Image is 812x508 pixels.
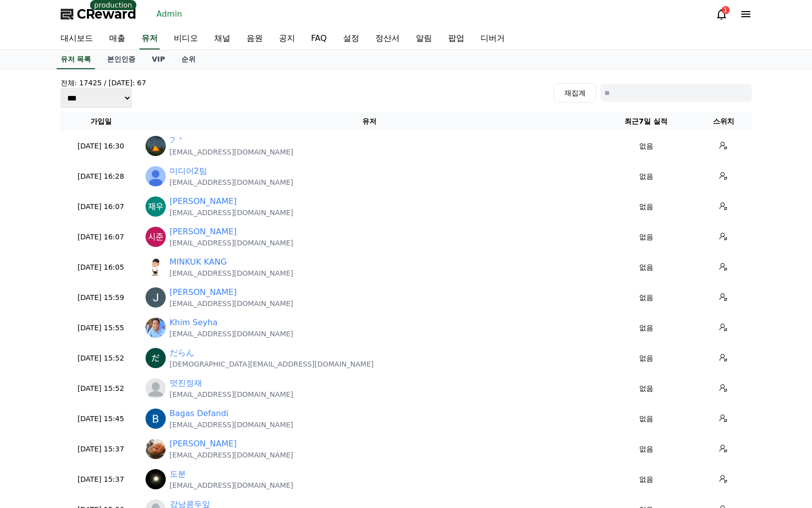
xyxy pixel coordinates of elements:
[170,420,294,430] p: [EMAIL_ADDRESS][DOMAIN_NAME]
[65,383,137,394] p: [DATE] 15:52
[146,227,166,247] img: https://lh3.googleusercontent.com/a/ACg8ocIUTMko1DT9R_TgMHeVaG08Ig5wC4piZV7l1kdIfCsZuifxCQ=s96-c
[65,474,137,485] p: [DATE] 15:37
[170,347,194,359] a: だらん
[26,335,43,343] span: Home
[170,226,237,238] a: [PERSON_NAME]
[601,474,691,485] p: 없음
[77,6,136,22] span: CReward
[166,28,206,49] a: 비디오
[130,320,194,345] a: Settings
[271,28,303,49] a: 공지
[101,28,133,49] a: 매출
[84,336,114,344] span: Messages
[170,450,294,460] p: [EMAIL_ADDRESS][DOMAIN_NAME]
[146,469,166,489] img: https://lh3.googleusercontent.com/a/ACg8ocKlWF0VlC2n1h6X9zXdEsM3b_F_cYVUqSi_tTU9sV-9v_RmNtQ=s96-c
[141,112,597,131] th: 유저
[146,318,166,338] img: https://lh3.googleusercontent.com/a/ACg8ocLD1P3ed_Z7XbpMaQbac_S2hmBFgSjl6zTv8b0GmUKGMDCTino=s96-c
[715,8,728,20] a: 1
[65,171,137,182] p: [DATE] 16:28
[601,323,691,333] p: 없음
[303,28,335,49] a: FAQ
[170,268,294,278] p: [EMAIL_ADDRESS][DOMAIN_NAME]
[170,177,294,187] p: [EMAIL_ADDRESS][DOMAIN_NAME]
[335,28,367,49] a: 설정
[61,78,147,88] h4: 전체: 17425 / [DATE]: 67
[601,383,691,394] p: 없음
[65,141,137,151] p: [DATE] 16:30
[170,195,237,208] a: [PERSON_NAME]
[601,262,691,273] p: 없음
[170,147,294,157] p: [EMAIL_ADDRESS][DOMAIN_NAME]
[601,353,691,364] p: 없음
[146,136,166,156] img: https://lh3.googleusercontent.com/a/ACg8ocKgO85bbl4w6cJbB5XvI3MXaop4FaIoWSoKJ00E0nUUvY0eRc45=s96-c
[601,292,691,303] p: 없음
[206,28,238,49] a: 채널
[146,439,166,459] img: https://lh3.googleusercontent.com/a/ACg8ocL0GkcEMrsL_RECtwprBS68Tv7VWfzCX8ke40zL0AEg1E29ie1y=s96-c
[170,377,202,389] a: 멋진정재
[3,320,67,345] a: Home
[99,50,144,69] a: 본인인증
[61,112,141,131] th: 가입일
[601,201,691,212] p: 없음
[67,320,130,345] a: Messages
[601,414,691,424] p: 없음
[367,28,408,49] a: 정산서
[601,444,691,454] p: 없음
[170,208,294,218] p: [EMAIL_ADDRESS][DOMAIN_NAME]
[695,112,752,131] th: 스위치
[238,28,271,49] a: 음원
[65,292,137,303] p: [DATE] 15:59
[170,359,374,369] p: [DEMOGRAPHIC_DATA][EMAIL_ADDRESS][DOMAIN_NAME]
[170,135,186,147] a: ᄀᄉ
[146,287,166,308] img: https://lh3.googleusercontent.com/a/ACg8ocL8rgiHZHr88W5zI7af62YNxlC9UaqzPN9wX-6jMSLd54eA2w=s96-c
[139,28,160,49] a: 유저
[554,83,596,103] button: 재집계
[170,286,237,298] a: [PERSON_NAME]
[65,414,137,424] p: [DATE] 15:45
[146,409,166,429] img: https://lh3.googleusercontent.com/a/ACg8ocL0na-7ZhamUl9tq-o0vx4VS81flPQ8e7EjFqJRALmAs6Oy3w=s96-c
[170,317,218,329] a: Khim Seyha
[170,238,294,248] p: [EMAIL_ADDRESS][DOMAIN_NAME]
[601,232,691,242] p: 없음
[65,323,137,333] p: [DATE] 15:55
[408,28,440,49] a: 알림
[170,165,207,177] a: 미디어2팀
[146,348,166,368] img: https://lh3.googleusercontent.com/a/ACg8ocKm6R-V-d0a_b48Km6NbD6ASffwX7lHn3i4-LO0B0wuGmaLMWg=s96-c
[65,201,137,212] p: [DATE] 16:07
[144,50,173,69] a: VIP
[173,50,204,69] a: 순위
[146,378,166,398] img: profile_blank.webp
[61,6,136,22] a: CReward
[65,353,137,364] p: [DATE] 15:52
[146,196,166,217] img: https://lh3.googleusercontent.com/a/ACg8ocIPk57tWNBppYaSMlYfluTsB-6s9cXsPhuu8mMSOua8Bf91=s96-c
[150,335,174,343] span: Settings
[146,166,166,186] img: https://lh3.googleusercontent.com/a/ACg8ocKYpUygd_GXPeyvsmjzZ6-ZzM5qtMKmzdRqilZ9A4gbStQGMA=s96-c
[65,262,137,273] p: [DATE] 16:05
[170,438,237,450] a: [PERSON_NAME]
[146,257,166,277] img: https://lh3.googleusercontent.com/a/ACg8ocLZaWG9ODTLqzw6kLTkNBUPJt1fDETTH-I2oRJ6ugiN3rGShcmm=s96-c
[170,298,294,309] p: [EMAIL_ADDRESS][DOMAIN_NAME]
[153,6,186,22] a: Admin
[170,256,227,268] a: MINKUK KANG
[597,112,695,131] th: 최근7일 실적
[57,50,95,69] a: 유저 목록
[722,6,730,14] div: 1
[170,480,294,490] p: [EMAIL_ADDRESS][DOMAIN_NAME]
[170,408,229,420] a: Bagas Defandi
[170,329,294,339] p: [EMAIL_ADDRESS][DOMAIN_NAME]
[472,28,513,49] a: 디버거
[53,28,101,49] a: 대시보드
[601,141,691,151] p: 없음
[440,28,472,49] a: 팝업
[601,171,691,182] p: 없음
[170,389,294,399] p: [EMAIL_ADDRESS][DOMAIN_NAME]
[65,444,137,454] p: [DATE] 15:37
[170,468,186,480] a: 도분
[65,232,137,242] p: [DATE] 16:07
